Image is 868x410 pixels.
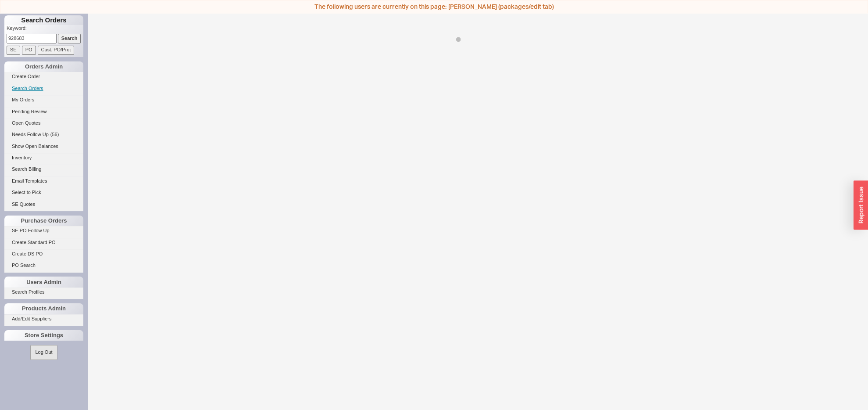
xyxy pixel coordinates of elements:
a: Create Standard PO [4,237,83,247]
a: Search Profiles [4,288,83,297]
a: Inventory [4,153,83,162]
input: PO [22,45,36,54]
h1: Search Orders [4,15,83,25]
span: Needs Follow Up [12,132,49,137]
a: SE Quotes [4,199,83,209]
div: Store Settings [4,330,83,341]
a: Create DS PO [4,249,83,259]
a: PO Search [4,261,83,270]
a: Add/Edit Suppliers [4,314,83,323]
div: Products Admin [4,303,83,314]
span: Pending Review [12,108,47,114]
button: Log Out [30,345,57,360]
a: Show Open Balances [4,141,83,151]
a: Email Templates [4,176,83,185]
a: Search Orders [4,83,83,93]
a: SE PO Follow Up [4,226,83,235]
a: Select to Pick [4,188,83,197]
a: My Orders [4,95,83,104]
span: [PERSON_NAME] (packages/edit tab) [448,3,554,10]
span: ( 56 ) [50,132,59,137]
div: Users Admin [4,277,83,287]
a: Create Order [4,72,83,81]
div: Purchase Orders [4,216,83,226]
input: SE [7,45,20,54]
p: Keyword: [7,25,83,34]
a: Needs Follow Up(56) [4,130,83,139]
div: Orders Admin [4,61,83,72]
a: Open Quotes [4,119,83,128]
a: Search Billing [4,165,83,174]
div: The following users are currently on this page: [2,2,866,11]
a: Pending Review [4,107,83,116]
input: Cust. PO/Proj [38,45,74,54]
input: Search [58,34,81,43]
